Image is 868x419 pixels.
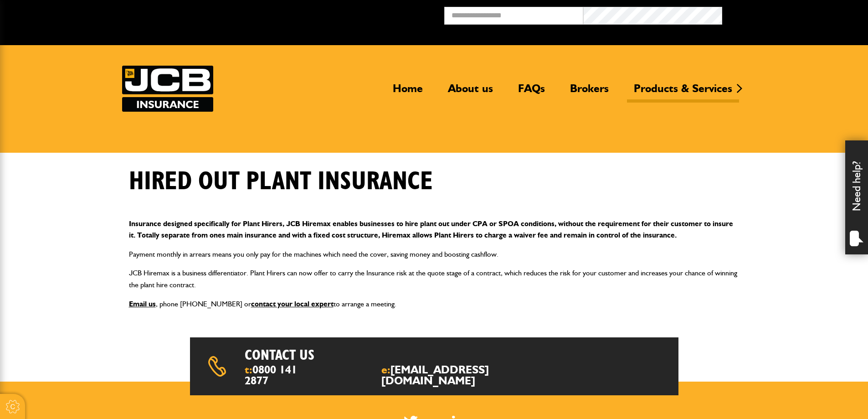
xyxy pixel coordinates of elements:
[122,66,213,112] img: JCB Insurance Services logo
[129,166,433,197] h1: Hired out plant insurance
[122,66,213,112] a: JCB Insurance Services
[441,82,500,103] a: About us
[511,82,552,103] a: FAQs
[251,300,334,308] a: contact your local expert
[845,140,868,254] div: Need help?
[129,218,740,241] p: Insurance designed specifically for Plant Hirers, JCB Hiremax enables businesses to hire plant ou...
[386,82,430,103] a: Home
[245,347,458,364] h2: Contact us
[129,248,740,260] p: Payment monthly in arrears means you only pay for the machines which need the cover, saving money...
[245,364,305,386] span: t:
[627,82,739,103] a: Products & Services
[129,267,740,290] p: JCB Hiremax is a business differentiator. Plant Hirers can now offer to carry the Insurance risk ...
[381,363,489,387] a: [EMAIL_ADDRESS][DOMAIN_NAME]
[563,82,616,103] a: Brokers
[129,300,156,308] a: Email us
[129,298,740,310] p: , phone [PHONE_NUMBER] or to arrange a meeting.
[722,7,861,21] button: Broker Login
[381,364,534,386] span: e:
[245,363,297,387] a: 0800 141 2877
